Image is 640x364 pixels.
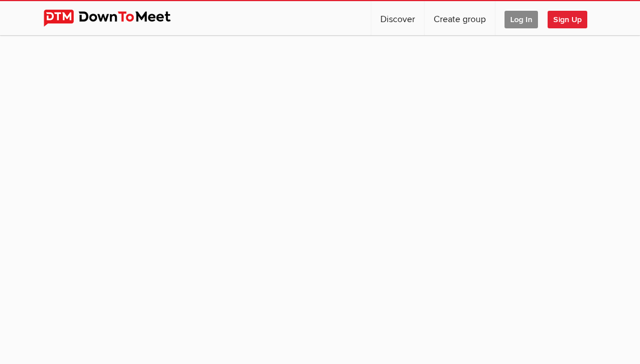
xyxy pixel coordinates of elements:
a: Create group [425,1,495,35]
img: DownToMeet [44,10,188,27]
span: Log In [505,11,538,28]
a: Sign Up [548,1,596,35]
a: Discover [371,1,424,35]
span: Sign Up [548,11,587,28]
a: Log In [495,1,547,35]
